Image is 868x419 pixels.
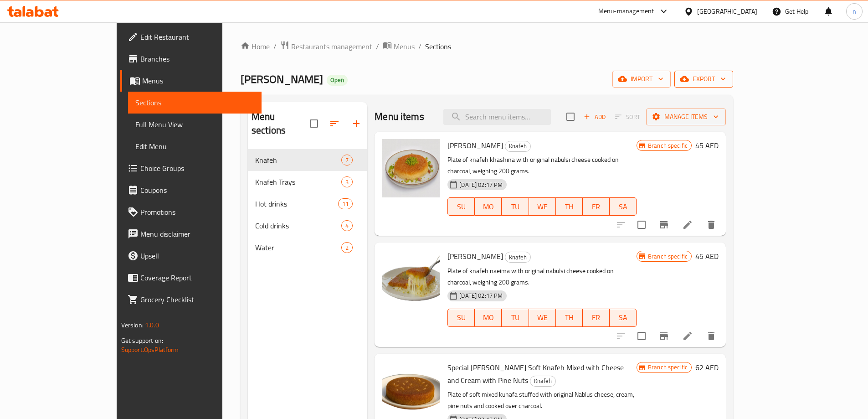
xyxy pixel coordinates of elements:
[135,119,254,130] span: Full Menu View
[248,145,367,262] nav: Menu sections
[613,311,633,324] span: SA
[120,70,262,92] a: Menus
[140,250,254,261] span: Upsell
[533,311,552,324] span: WE
[695,361,719,374] h6: 62 AED
[382,250,440,308] img: Knafeh Naeima
[291,41,372,52] span: Restaurants management
[695,250,719,263] h6: 45 AED
[580,110,609,124] button: Add
[613,200,633,213] span: SA
[121,319,144,331] span: Version:
[447,249,503,263] span: [PERSON_NAME]
[644,141,691,150] span: Branch specific
[653,214,675,236] button: Branch-specific-item
[632,326,651,346] span: Select to update
[273,41,277,52] li: /
[700,214,722,236] button: delete
[447,197,475,216] button: SU
[478,200,498,213] span: MO
[120,245,262,267] a: Upsell
[447,265,637,288] p: Plate of knafeh naeima with original nabulsi cheese cooked on charcoal, weighing 200 grams.
[135,141,254,152] span: Edit Menu
[248,193,367,215] div: Hot drinks11
[255,198,338,209] div: Hot drinks
[121,335,163,347] span: Get support on:
[142,75,254,86] span: Menus
[140,53,254,64] span: Branches
[700,325,722,347] button: delete
[443,109,551,125] input: search
[255,155,341,166] span: Knafeh
[120,157,262,179] a: Choice Groups
[255,242,341,253] span: Water
[452,200,471,213] span: SU
[342,222,352,230] span: 4
[120,48,262,70] a: Branches
[529,197,556,216] button: WE
[644,252,691,261] span: Branch specific
[382,139,440,197] img: Knafeh Khashina
[140,228,254,239] span: Menu disclaimer
[620,73,663,85] span: import
[505,141,531,152] div: Knafeh
[530,376,556,387] div: Knafeh
[248,237,367,259] div: Water2
[556,309,583,327] button: TH
[582,112,607,122] span: Add
[241,41,733,52] nav: breadcrumb
[644,363,691,372] span: Branch specific
[418,41,421,52] li: /
[561,107,580,126] span: Select section
[140,207,254,217] span: Promotions
[341,220,353,231] div: items
[533,200,552,213] span: WE
[120,201,262,223] a: Promotions
[140,31,254,42] span: Edit Restaurant
[674,71,733,88] button: export
[248,149,367,171] div: Knafeh7
[646,109,726,125] button: Manage items
[447,139,503,152] span: [PERSON_NAME]
[695,139,719,152] h6: 45 AED
[252,110,310,137] h2: Menu sections
[248,171,367,193] div: Knafeh Trays3
[447,309,475,327] button: SU
[248,215,367,237] div: Cold drinks4
[120,26,262,48] a: Edit Restaurant
[580,110,609,124] span: Add item
[341,155,353,166] div: items
[255,176,341,187] span: Knafeh Trays
[280,41,372,52] a: Restaurants management
[853,6,856,16] span: n
[135,97,254,108] span: Sections
[338,198,353,209] div: items
[447,154,637,177] p: Plate of knafeh khashina with original nabulsi cheese cooked on charcoal, weighing 200 grams.
[502,197,529,216] button: TU
[255,220,341,231] span: Cold drinks
[342,178,352,186] span: 3
[128,92,262,114] a: Sections
[505,311,525,324] span: TU
[478,311,498,324] span: MO
[145,319,159,331] span: 1.0.0
[653,325,675,347] button: Branch-specific-item
[375,110,424,124] h2: Menu items
[456,181,506,189] span: [DATE] 02:17 PM
[530,376,555,386] span: Knafeh
[583,309,610,327] button: FR
[632,215,651,234] span: Select to update
[502,309,529,327] button: TU
[120,223,262,245] a: Menu disclaimer
[327,75,348,86] div: Open
[610,197,637,216] button: SA
[383,41,415,52] a: Menus
[341,176,353,187] div: items
[327,76,348,84] span: Open
[682,331,693,341] a: Edit menu item
[682,73,726,85] span: export
[653,111,719,123] span: Manage items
